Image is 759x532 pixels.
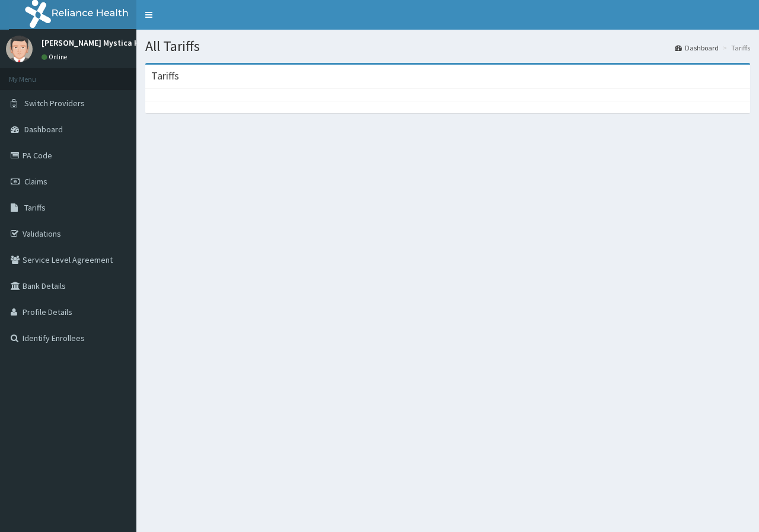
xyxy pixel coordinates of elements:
span: Dashboard [24,124,63,135]
p: [PERSON_NAME] Mystica Hospital [42,39,166,47]
span: Tariffs [24,202,46,213]
span: Switch Providers [24,98,85,109]
span: Claims [24,176,47,187]
h3: Tariffs [151,71,179,81]
li: Tariffs [720,43,750,53]
a: Online [42,53,70,61]
img: User Image [6,36,33,62]
h1: All Tariffs [145,39,750,54]
a: Dashboard [675,43,719,53]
